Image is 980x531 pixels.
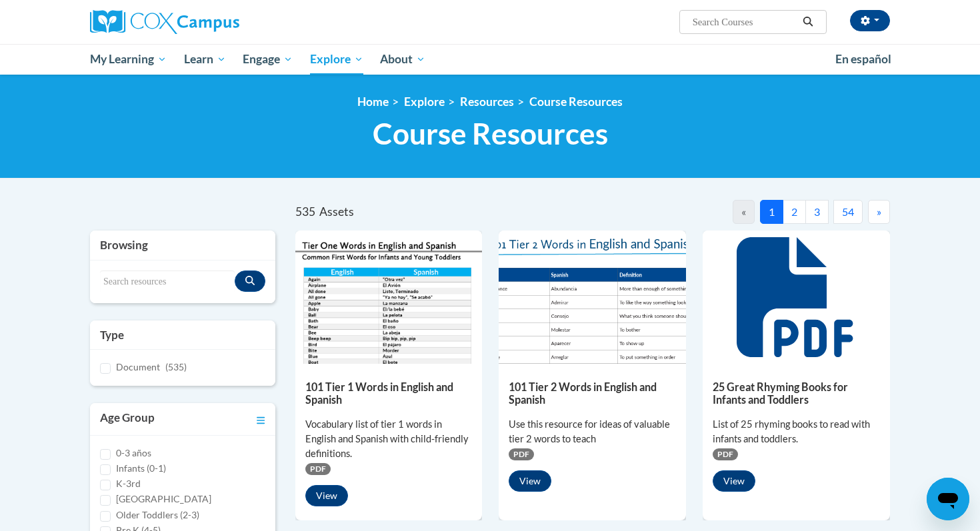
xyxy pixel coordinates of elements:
[713,417,880,446] div: List of 25 rhyming books to read with infants and toddlers.
[184,51,226,67] span: Learn
[175,44,235,75] a: Learn
[499,231,686,364] img: 836e94b2-264a-47ae-9840-fb2574307f3b.pdf
[509,417,676,446] div: Use this resource for ideas of valuable tier 2 words to teach
[691,14,798,30] input: Search Courses
[380,51,425,67] span: About
[116,492,211,506] label: [GEOGRAPHIC_DATA]
[868,200,890,224] button: Next
[295,231,483,364] img: d35314be-4b7e-462d-8f95-b17e3d3bb747.pdf
[509,448,534,460] span: PDF
[234,44,301,75] a: Engage
[927,478,969,520] iframe: Button to launch messaging window
[295,205,315,219] span: 535
[70,44,910,75] div: Main menu
[100,327,265,343] h3: Type
[827,45,900,73] a: En español
[850,10,890,31] button: Account Settings
[116,461,166,476] label: Infants (0-1)
[509,380,676,406] h5: 101 Tier 2 Words in English and Spanish
[509,470,551,492] button: View
[257,410,265,428] a: Toggle collapse
[301,44,372,75] a: Explore
[235,270,265,292] button: Search resources
[357,95,389,109] a: Home
[165,361,187,372] span: (535)
[798,14,818,30] button: Search
[305,417,473,461] div: Vocabulary list of tier 1 words in English and Spanish with child-friendly definitions.
[373,116,608,151] span: Course Resources
[404,95,445,109] a: Explore
[81,44,175,75] a: My Learning
[100,410,155,428] h3: Age Group
[783,200,806,224] button: 2
[305,380,473,406] h5: 101 Tier 1 Words in English and Spanish
[243,51,293,67] span: Engage
[90,10,343,34] a: Cox Campus
[310,51,363,67] span: Explore
[116,361,160,372] span: Document
[713,380,880,406] h5: 25 Great Rhyming Books for Infants and Toddlers
[116,508,199,522] label: Older Toddlers (2-3)
[319,205,354,219] span: Assets
[305,463,331,475] span: PDF
[100,270,235,293] input: Search resources
[305,485,348,506] button: View
[835,52,891,66] span: En español
[713,470,755,492] button: View
[100,237,265,253] h3: Browsing
[90,51,167,67] span: My Learning
[460,95,514,109] a: Resources
[760,200,783,224] button: 1
[116,476,141,491] label: K-3rd
[713,448,738,460] span: PDF
[877,205,881,218] span: »
[372,44,435,75] a: About
[529,95,623,109] a: Course Resources
[116,446,151,460] label: 0-3 años
[593,200,890,224] nav: Pagination Navigation
[805,200,829,224] button: 3
[90,10,239,34] img: Cox Campus
[833,200,863,224] button: 54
